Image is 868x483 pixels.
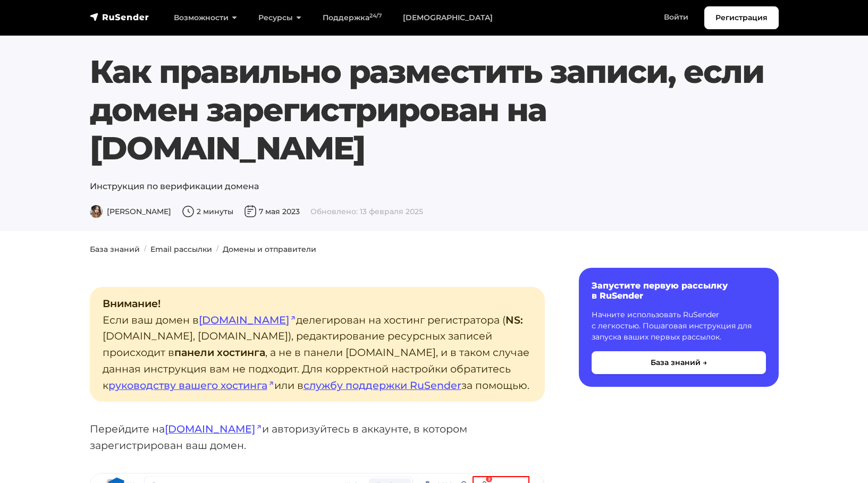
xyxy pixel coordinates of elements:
a: [DOMAIN_NAME] [199,313,296,326]
strong: Внимание! [103,297,161,310]
strong: панели хостинга [174,346,265,359]
a: Email рассылки [150,244,212,254]
nav: breadcrumb [83,244,785,255]
p: Инструкция по верификации домена [90,180,779,193]
a: База знаний [90,244,140,254]
h1: Как правильно разместить записи, если домен зарегистрирован на [DOMAIN_NAME] [90,53,779,167]
img: RuSender [90,12,149,22]
a: [DOMAIN_NAME] [165,422,262,435]
span: Обновлено: 13 февраля 2025 [310,207,423,216]
button: База знаний → [592,351,766,374]
a: [DEMOGRAPHIC_DATA] [392,7,503,29]
a: службу поддержки RuSender [304,379,461,392]
span: 2 минуты [182,207,233,216]
span: 7 мая 2023 [244,207,300,216]
a: руководству вашего хостинга [108,379,274,392]
p: Перейдите на и авторизуйтесь в аккаунте, в котором зарегистрирован ваш домен. [90,421,545,453]
p: Если ваш домен в делегирован на хостинг регистратора ( [DOMAIN_NAME], [DOMAIN_NAME]), редактирова... [90,287,545,402]
img: Время чтения [182,205,195,218]
a: Войти [653,6,699,28]
a: Домены и отправители [223,244,316,254]
a: Запустите первую рассылку в RuSender Начните использовать RuSender с легкостью. Пошаговая инструк... [579,268,779,387]
a: Поддержка24/7 [312,7,392,29]
span: [PERSON_NAME] [90,207,171,216]
p: Начните использовать RuSender с легкостью. Пошаговая инструкция для запуска ваших первых рассылок. [592,309,766,343]
img: Дата публикации [244,205,257,218]
a: Регистрация [704,6,779,29]
strong: NS: [505,313,523,326]
h6: Запустите первую рассылку в RuSender [592,281,766,301]
sup: 24/7 [369,12,382,19]
a: Ресурсы [248,7,312,29]
a: Возможности [163,7,248,29]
